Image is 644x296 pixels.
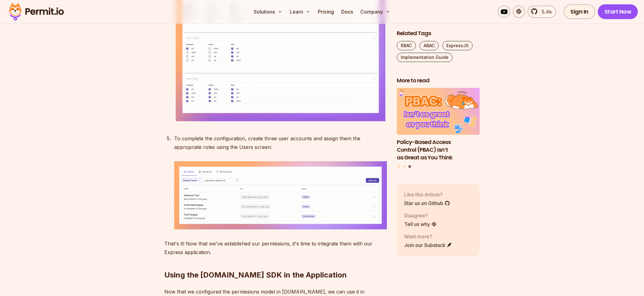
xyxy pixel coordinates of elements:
[397,88,480,162] a: Policy-Based Access Control (PBAC) Isn’t as Great as You ThinkPolicy-Based Access Control (PBAC) ...
[397,88,480,162] li: 3 of 3
[564,4,595,19] a: Sign In
[420,41,439,50] a: ABAC
[339,6,355,18] a: Docs
[397,53,453,62] a: Implementation Guide
[404,241,452,249] a: Join our Substack
[442,41,473,50] a: ExpressJS
[404,220,437,228] a: Tell us why
[287,6,313,18] button: Learn
[174,134,387,151] p: To complete the configuration, create three user accounts and assign them the appropriate roles u...
[397,41,416,50] a: RBAC
[404,199,450,207] a: Star us on Github
[397,138,480,161] h3: Policy-Based Access Control (PBAC) Isn’t as Great as You Think
[315,6,336,18] a: Pricing
[408,165,411,168] button: Go to slide 3
[404,233,452,240] p: Want more?
[538,8,552,15] span: 5.4k
[251,6,285,18] button: Solutions
[398,165,400,168] button: Go to slide 1
[397,30,480,37] h2: Related Tags
[527,6,556,18] a: 5.4k
[358,6,393,18] button: Company
[397,88,480,135] img: Policy-Based Access Control (PBAC) Isn’t as Great as You Think
[164,245,387,280] h2: Using the [DOMAIN_NAME] SDK in the Application
[164,239,387,257] p: That's it! Now that we've established our permissions, it's time to integrate them with our Expre...
[404,212,437,219] p: Disagree?
[397,88,480,169] div: Posts
[403,165,406,168] button: Go to slide 2
[598,4,638,19] a: Start Now
[174,161,387,229] img: Users blog.png
[6,1,67,22] img: Permit logo
[404,191,450,198] p: Like this Article?
[397,77,480,84] h2: More to read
